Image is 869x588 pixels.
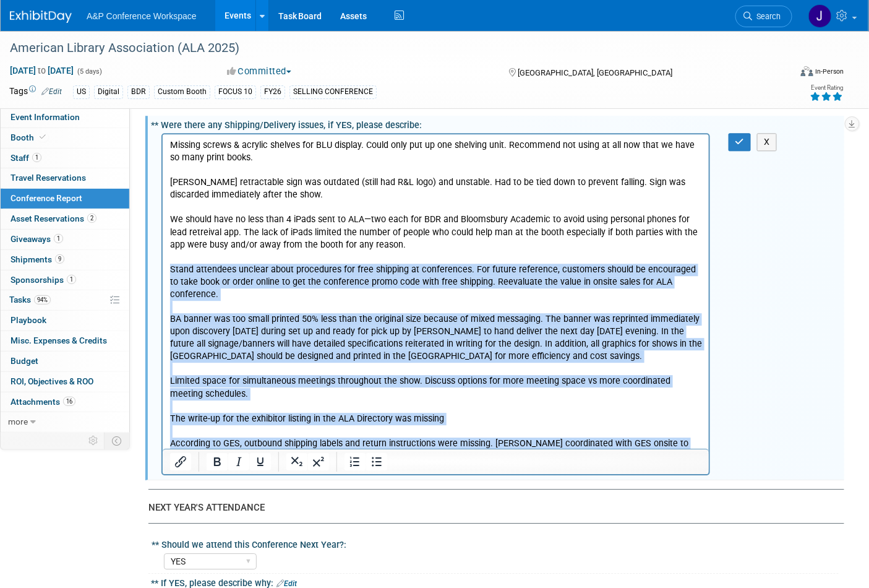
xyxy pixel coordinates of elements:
[808,4,832,28] img: Jennifer Howell
[1,189,129,209] a: Conference Report
[11,214,96,223] span: Asset Reservations
[815,67,844,76] div: In-Person
[345,453,366,470] button: Numbered list
[41,87,62,96] a: Edit
[94,85,123,98] div: Digital
[83,433,105,449] td: Personalize Event Tab Strip
[810,85,844,91] div: Event Rating
[276,579,297,588] a: Edit
[366,453,387,470] button: Bullet list
[105,433,130,449] td: Toggle Event Tabs
[11,397,75,407] span: Attachments
[7,5,540,328] body: Rich Text Area. Press ALT-0 for help.
[11,153,41,163] span: Staff
[1,149,129,168] a: Staff1
[8,417,28,426] span: more
[73,85,90,98] div: US
[7,5,539,117] p: Missing screws & acrylic shelves for BLU display. Could only put up one shelving unit. Recommend ...
[154,85,210,98] div: Custom Booth
[228,453,249,470] button: Italic
[9,85,62,99] td: Tags
[757,133,777,151] button: X
[1,128,129,148] a: Booth
[67,275,76,284] span: 1
[11,254,64,264] span: Shipments
[1,108,129,128] a: Event Information
[801,66,813,76] img: Format-Inperson.png
[223,65,296,78] button: Committed
[1,270,129,290] a: Sponsorships1
[151,116,844,131] div: ** Were there any Shipping/Delivery issues, if YES, please describe:
[286,453,307,470] button: Subscript
[11,234,63,244] span: Giveaways
[752,12,781,21] span: Search
[7,129,539,166] p: Stand attendees unclear about procedures for free shipping at conferences. For future reference, ...
[7,279,539,291] p: The write-up for the exhibitor listing in the ALA Directory was missing
[11,315,46,325] span: Playbook
[735,6,792,27] a: Search
[11,132,48,142] span: Booth
[1,392,129,412] a: Attachments16
[11,356,38,366] span: Budget
[250,453,271,470] button: Underline
[518,68,672,77] span: [GEOGRAPHIC_DATA], [GEOGRAPHIC_DATA]
[87,11,197,21] span: A&P Conference Workspace
[127,85,150,98] div: BDR
[260,85,285,98] div: FY26
[32,153,41,162] span: 1
[163,134,709,449] iframe: Rich Text Area
[11,275,76,285] span: Sponsorships
[7,303,539,328] p: According to GES, outbound shipping labels and return instructions were missing. [PERSON_NAME] co...
[1,352,129,371] a: Budget
[1,250,129,270] a: Shipments9
[87,214,96,223] span: 2
[1,168,129,188] a: Travel Reservations
[1,311,129,331] a: Playbook
[289,85,377,98] div: SELLING CONFERENCE
[152,535,839,551] div: ** Should we attend this Conference Next Year?:
[63,397,75,406] span: 16
[34,295,51,305] span: 94%
[11,173,86,183] span: Travel Reservations
[308,453,329,470] button: Superscript
[1,290,129,310] a: Tasks94%
[10,11,72,23] img: ExhibitDay
[148,501,835,514] div: NEXT YEAR'S ATTENDANCE
[1,372,129,392] a: ROI, Objectives & ROO
[40,134,46,141] i: Booth reservation complete
[7,179,539,228] p: BA banner was too small printed 50% less than the original size because of mixed messaging. The b...
[76,67,102,76] span: (5 days)
[11,112,80,122] span: Event Information
[11,376,93,386] span: ROI, Objectives & ROO
[721,64,844,83] div: Event Format
[9,65,74,76] span: [DATE] [DATE]
[215,85,256,98] div: FOCUS 10
[207,453,228,470] button: Bold
[1,331,129,351] a: Misc. Expenses & Credits
[55,254,64,264] span: 9
[170,453,191,470] button: Insert/edit link
[6,37,773,59] div: American Library Association (ALA 2025)
[11,335,107,345] span: Misc. Expenses & Credits
[36,66,48,76] span: to
[54,234,63,243] span: 1
[1,412,129,432] a: more
[9,295,51,305] span: Tasks
[1,209,129,229] a: Asset Reservations2
[7,241,539,266] p: Limited space for simultaneous meetings throughout the show. Discuss options for more meeting spa...
[11,193,82,203] span: Conference Report
[1,230,129,249] a: Giveaways1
